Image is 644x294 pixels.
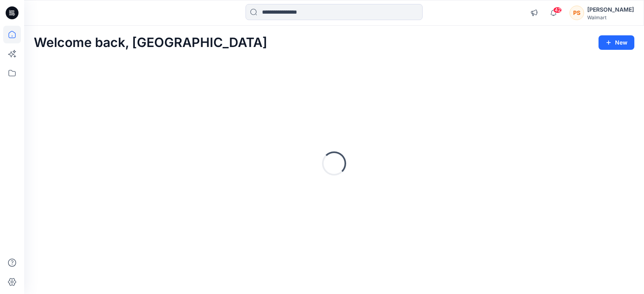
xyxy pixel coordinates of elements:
[553,7,562,13] span: 42
[570,6,584,20] div: PS
[587,14,634,20] div: Walmart
[587,5,634,14] div: [PERSON_NAME]
[34,35,267,50] h2: Welcome back, [GEOGRAPHIC_DATA]
[599,35,634,50] button: New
